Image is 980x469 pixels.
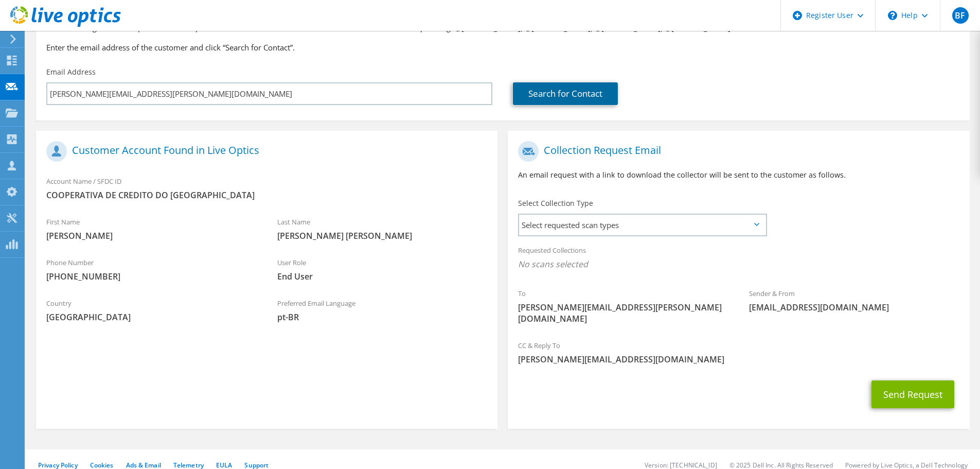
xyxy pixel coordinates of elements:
div: Preferred Email Language [267,292,498,328]
span: End User [277,271,488,282]
span: [PERSON_NAME][EMAIL_ADDRESS][DOMAIN_NAME] [518,354,959,365]
span: [GEOGRAPHIC_DATA] [46,311,257,323]
span: [PERSON_NAME][EMAIL_ADDRESS][PERSON_NAME][DOMAIN_NAME] [518,302,728,324]
label: Select Collection Type [518,198,593,209]
span: [PERSON_NAME] [46,230,257,241]
div: User Role [267,252,498,287]
div: CC & Reply To [508,335,969,370]
span: pt-BR [277,311,488,323]
label: Email Address [46,67,96,77]
div: Phone Number [36,252,267,287]
h1: Collection Request Email [518,141,954,162]
span: [EMAIL_ADDRESS][DOMAIN_NAME] [749,302,959,313]
span: No scans selected [518,258,959,270]
button: Send Request [871,380,954,408]
span: COOPERATIVA DE CREDITO DO [GEOGRAPHIC_DATA] [46,189,487,201]
div: Last Name [267,211,498,247]
span: BF [952,7,969,24]
span: Select requested scan types [519,215,765,235]
div: Requested Collections [508,239,969,277]
div: Account Name / SFDC ID [36,170,497,206]
svg: \n [888,11,897,20]
div: Sender & From [739,283,970,318]
div: First Name [36,211,267,247]
span: [PERSON_NAME] [PERSON_NAME] [277,230,488,241]
a: Search for Contact [513,82,618,105]
div: Country [36,292,267,328]
h1: Customer Account Found in Live Optics [46,141,482,162]
h3: Enter the email address of the customer and click “Search for Contact”. [46,42,959,53]
div: To [508,283,739,329]
span: [PHONE_NUMBER] [46,271,257,282]
p: An email request with a link to download the collector will be sent to the customer as follows. [518,169,959,181]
